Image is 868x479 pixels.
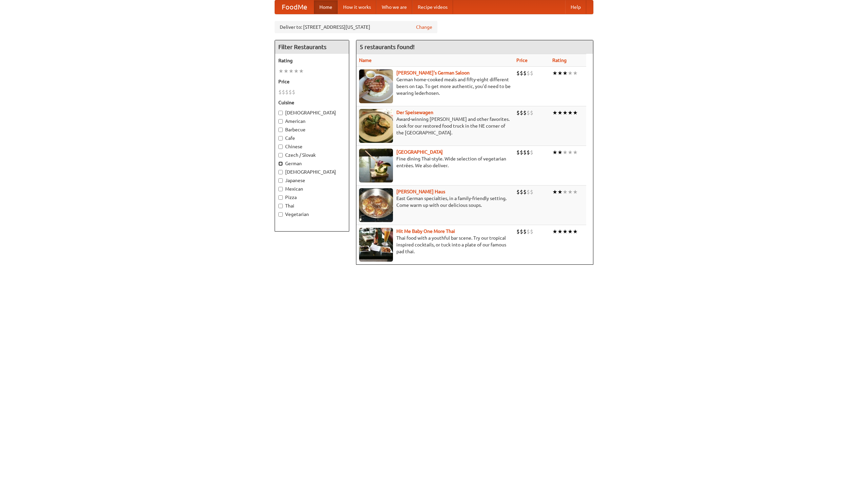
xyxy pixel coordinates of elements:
li: ★ [557,69,563,77]
li: $ [520,69,523,77]
li: ★ [568,228,573,235]
li: $ [520,188,523,196]
li: ★ [563,228,568,235]
p: Award-winning [PERSON_NAME] and other favorites. Look for our restored food truck in the NE corne... [359,116,511,136]
label: Cafe [278,135,346,141]
li: $ [278,88,282,96]
h5: Price [278,78,346,85]
h5: Cuisine [278,99,346,106]
label: Czech / Slovak [278,152,346,158]
li: ★ [573,109,578,116]
li: ★ [552,149,557,156]
li: ★ [573,69,578,77]
label: Japanese [278,177,346,184]
li: ★ [563,69,568,77]
img: babythai.jpg [359,228,393,262]
li: $ [530,149,533,156]
p: Thai food with a youthful bar scene. Try our tropical inspired cocktails, or tuck into a plate of... [359,235,511,255]
input: German [278,161,283,166]
input: Czech / Slovak [278,153,283,157]
input: American [278,119,283,124]
li: ★ [568,149,573,156]
li: $ [520,109,523,116]
a: Name [359,58,372,63]
a: Der Speisewagen [396,110,433,115]
input: Pizza [278,195,283,200]
li: ★ [552,109,557,116]
li: $ [516,109,520,116]
h4: Filter Restaurants [275,40,349,54]
a: Hit Me Baby One More Thai [396,228,455,234]
a: Help [565,0,586,14]
div: Deliver to: [STREET_ADDRESS][US_STATE] [275,21,437,33]
li: $ [530,109,533,116]
li: ★ [552,228,557,235]
p: Fine dining Thai-style. Wide selection of vegetarian entrées. We also deliver. [359,155,511,169]
a: Home [314,0,338,14]
li: $ [530,188,533,196]
li: $ [523,149,527,156]
input: [DEMOGRAPHIC_DATA] [278,170,283,174]
li: $ [520,228,523,235]
li: ★ [568,109,573,116]
input: Cafe [278,136,283,140]
a: Rating [552,58,567,63]
label: American [278,118,346,125]
a: [PERSON_NAME]'s German Saloon [396,70,470,75]
img: speisewagen.jpg [359,109,393,143]
li: $ [516,188,520,196]
li: ★ [294,67,299,75]
li: $ [527,109,530,116]
li: ★ [568,188,573,196]
li: $ [527,228,530,235]
li: ★ [299,67,304,75]
input: Vegetarian [278,212,283,217]
li: $ [523,188,527,196]
a: Recipe videos [412,0,453,14]
li: $ [520,149,523,156]
input: Thai [278,204,283,208]
a: Price [516,58,528,63]
li: ★ [563,109,568,116]
label: [DEMOGRAPHIC_DATA] [278,169,346,175]
li: ★ [278,67,283,75]
li: ★ [573,228,578,235]
li: ★ [557,149,563,156]
li: ★ [573,149,578,156]
a: [PERSON_NAME] Haus [396,189,445,194]
label: Barbecue [278,126,346,133]
label: Pizza [278,194,346,201]
label: German [278,160,346,167]
li: ★ [552,188,557,196]
a: FoodMe [275,0,314,14]
input: Mexican [278,187,283,191]
h5: Rating [278,57,346,64]
li: ★ [557,109,563,116]
li: $ [289,88,292,96]
li: $ [516,149,520,156]
input: Chinese [278,145,283,149]
a: Change [416,24,432,30]
li: $ [527,69,530,77]
li: $ [527,188,530,196]
li: ★ [557,228,563,235]
a: Who we are [376,0,412,14]
a: How it works [338,0,376,14]
img: kohlhaus.jpg [359,188,393,222]
li: $ [530,228,533,235]
input: Barbecue [278,128,283,132]
li: $ [523,109,527,116]
li: $ [516,69,520,77]
label: Chinese [278,143,346,150]
p: East German specialties, in a family-friendly setting. Come warm up with our delicious soups. [359,195,511,209]
li: ★ [563,149,568,156]
li: ★ [573,188,578,196]
label: Vegetarian [278,211,346,218]
label: [DEMOGRAPHIC_DATA] [278,109,346,116]
img: esthers.jpg [359,69,393,103]
li: ★ [552,69,557,77]
b: [GEOGRAPHIC_DATA] [396,149,443,155]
